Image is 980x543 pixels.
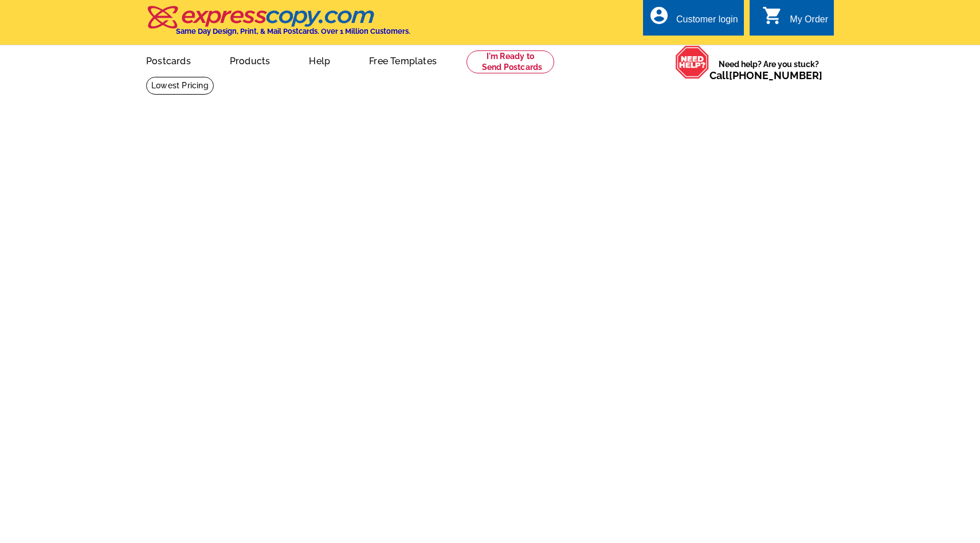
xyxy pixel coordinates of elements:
i: shopping_cart [762,5,783,26]
a: Postcards [128,46,209,73]
a: Free Templates [351,46,455,73]
img: help [675,45,709,79]
a: Same Day Design, Print, & Mail Postcards. Over 1 Million Customers. [146,14,410,36]
a: shopping_cart My Order [762,13,828,27]
i: account_circle [649,5,669,26]
a: [PHONE_NUMBER] [729,69,822,81]
div: My Order [790,14,828,30]
h4: Same Day Design, Print, & Mail Postcards. Over 1 Million Customers. [176,27,410,36]
span: Call [709,69,822,81]
a: Products [211,46,289,73]
a: account_circle Customer login [649,13,738,27]
span: Need help? Are you stuck? [709,58,828,81]
a: Help [291,46,348,73]
div: Customer login [676,14,738,30]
